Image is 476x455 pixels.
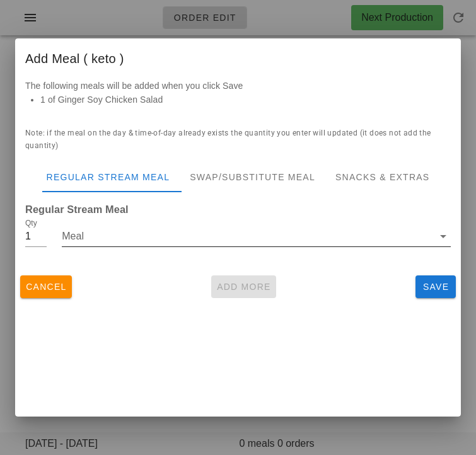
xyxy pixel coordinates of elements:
[25,282,67,292] span: Cancel
[20,275,72,298] button: Cancel
[40,93,451,107] li: 1 of Ginger Soy Chicken Salad
[25,202,451,216] h3: Regular Stream Meal
[180,162,325,192] div: Swap/Substitute Meal
[15,38,461,79] div: Add Meal ( keto )
[25,219,37,228] label: Qty
[325,162,439,192] div: Snacks & Extras
[421,282,451,292] span: Save
[25,127,451,152] p: Note: if the meal on the day & time-of-day already exists the quantity you enter will updated (it...
[415,275,456,298] button: Save
[37,162,180,192] div: Regular Stream Meal
[15,79,461,117] div: The following meals will be added when you click Save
